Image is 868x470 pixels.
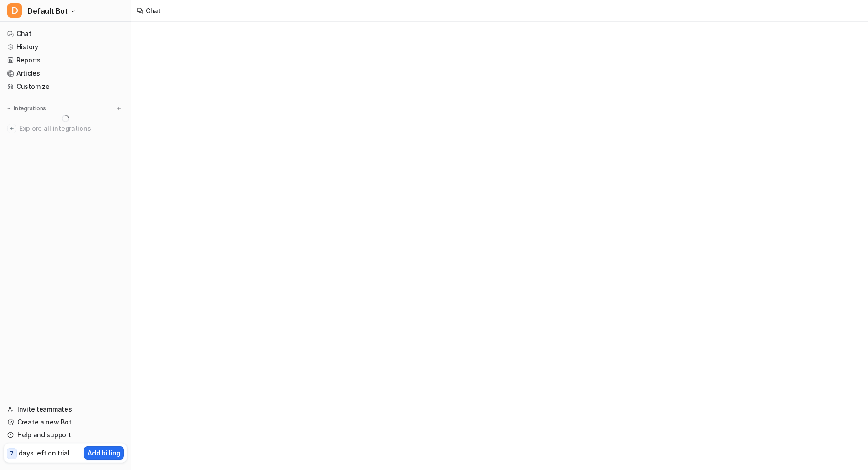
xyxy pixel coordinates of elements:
span: Explore all integrations [19,121,123,136]
a: Create a new Bot [4,416,127,429]
a: Help and support [4,429,127,441]
p: 7 [10,449,14,458]
button: Add billing [84,446,124,460]
a: Explore all integrations [4,122,127,135]
a: Articles [4,67,127,80]
a: History [4,41,127,53]
div: Chat [146,6,161,15]
img: expand menu [5,105,12,112]
p: days left on trial [19,448,70,458]
a: Reports [4,54,127,67]
p: Add billing [87,448,120,458]
img: menu_add.svg [116,105,122,112]
a: Chat [4,27,127,40]
img: explore all integrations [7,124,16,133]
a: Invite teammates [4,403,127,416]
a: Customize [4,80,127,93]
span: Default Bot [27,5,68,17]
span: D [7,3,22,18]
button: Integrations [4,104,49,113]
p: Integrations [14,105,46,112]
